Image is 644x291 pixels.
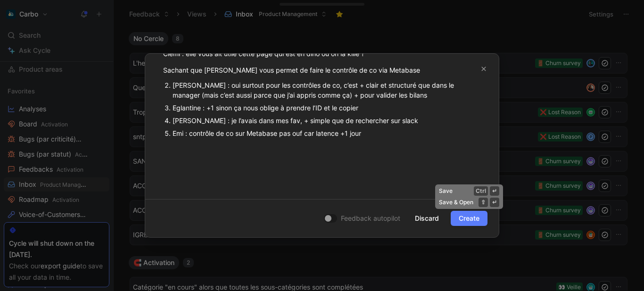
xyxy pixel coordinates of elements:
button: Discard [407,211,447,226]
span: Create [459,213,479,224]
span: Feedback autopilot [341,213,400,224]
div: Eglantine : +1 sinon ça nous oblige à prendre l’ID et le copier [173,103,481,113]
div: Clémi : elle vous ait utile cette page qui est en dino ou on la kille ? [163,49,481,58]
div: Emi : contrôle de co sur Metabase pas ouf car latence +1 jour [173,128,481,138]
div: [PERSON_NAME] : je l’avais dans mes fav, + simple que de rechercher sur slack [173,116,481,125]
span: Discard [415,213,439,224]
button: Feedback autopilot [321,212,403,224]
button: Create [451,211,487,226]
div: Sachant que [PERSON_NAME] vous permet de faire le contrôle de co via Metabase [163,65,481,75]
div: [PERSON_NAME] : oui surtout pour les contrôles de co, c’est + clair et structuré que dans le mana... [173,80,481,100]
